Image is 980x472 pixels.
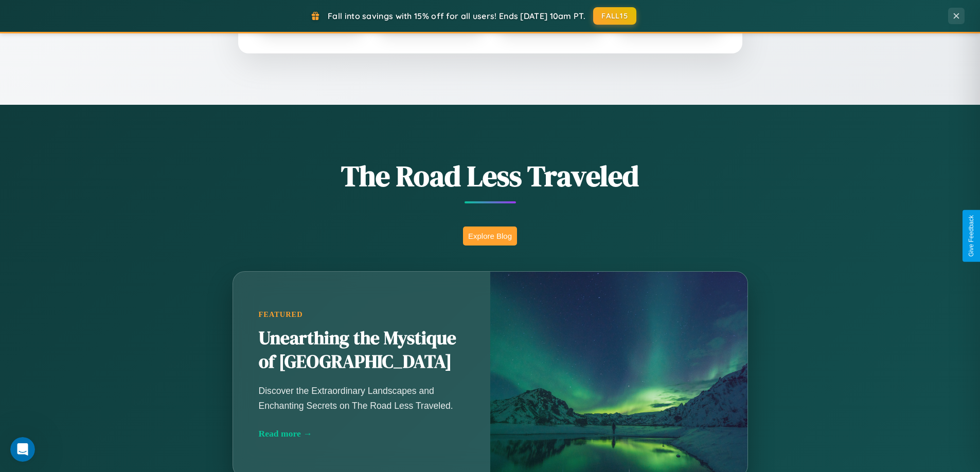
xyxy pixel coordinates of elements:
div: Read more → [259,428,465,439]
button: FALL15 [593,7,636,25]
div: Featured [259,310,465,319]
iframe: Intercom live chat [10,437,35,462]
span: Fall into savings with 15% off for all users! Ends [DATE] 10am PT. [328,11,585,21]
h2: Unearthing the Mystique of [GEOGRAPHIC_DATA] [259,327,465,374]
p: Discover the Extraordinary Landscapes and Enchanting Secrets on The Road Less Traveled. [259,384,465,412]
button: Explore Blog [463,226,517,246]
div: Give Feedback [968,215,975,257]
h1: The Road Less Traveled [182,156,799,196]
